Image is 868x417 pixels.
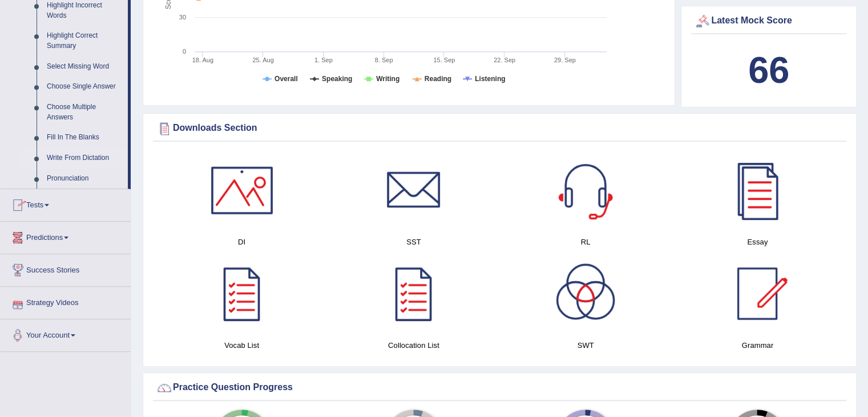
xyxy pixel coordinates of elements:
[506,236,666,248] h4: RL
[274,75,298,83] tspan: Overall
[1,222,131,250] a: Predictions
[162,236,322,248] h4: DI
[156,120,843,137] div: Downloads Section
[494,57,515,63] tspan: 22. Sep
[333,339,494,351] h4: Collocation List
[42,26,128,56] a: Highlight Correct Summary
[1,254,131,283] a: Success Stories
[183,48,186,55] text: 0
[42,57,128,77] a: Select Missing Word
[42,169,128,189] a: Pronunciation
[506,339,666,351] h4: SWT
[156,379,843,396] div: Practice Question Progress
[1,319,131,348] a: Your Account
[333,236,494,248] h4: SST
[677,339,838,351] h4: Grammar
[694,13,843,30] div: Latest Mock Score
[1,287,131,315] a: Strategy Videos
[42,127,128,148] a: Fill In The Blanks
[425,75,451,83] tspan: Reading
[162,339,322,351] h4: Vocab List
[192,57,213,63] tspan: 18. Aug
[42,97,128,127] a: Choose Multiple Answers
[748,49,789,91] b: 66
[554,57,576,63] tspan: 29. Sep
[42,77,128,97] a: Choose Single Answer
[376,75,399,83] tspan: Writing
[252,57,273,63] tspan: 25. Aug
[179,14,186,21] text: 30
[677,236,838,248] h4: Essay
[433,57,455,63] tspan: 15. Sep
[314,57,333,63] tspan: 1. Sep
[322,75,352,83] tspan: Speaking
[42,148,128,169] a: Write From Dictation
[475,75,505,83] tspan: Listening
[1,189,131,218] a: Tests
[375,57,393,63] tspan: 8. Sep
